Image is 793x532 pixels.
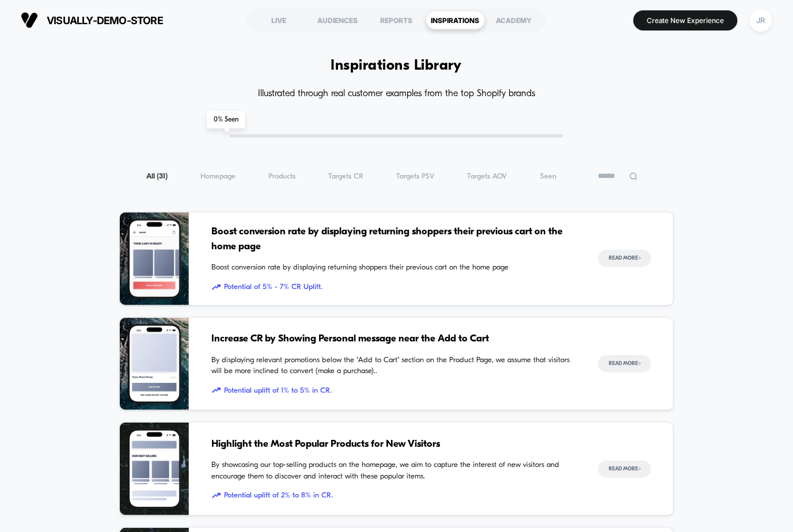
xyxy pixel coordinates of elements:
button: visually-demo-store [17,11,166,29]
img: Boost conversion rate by displaying returning shoppers their previous cart on the home page [120,212,189,305]
span: Targets AOV [468,172,507,181]
span: By displaying relevant promotions below the "Add to Cart" section on the Product Page, we assume ... [212,355,576,377]
span: Boost conversion rate by displaying returning shoppers their previous cart on the home page [212,225,576,254]
span: Seen [540,172,556,181]
span: All [146,172,168,181]
span: Targets PSV [397,172,435,181]
span: By showcasing our top-selling products on the homepage, we aim to capture the interest of new vis... [212,459,576,482]
span: Targets CR [328,172,363,181]
div: REPORTS [367,11,426,29]
span: Highlight the Most Popular Products for New Visitors [212,437,576,452]
button: Create New Experience [633,10,738,31]
span: Potential uplift of 1% to 5% in CR. [212,385,576,397]
img: Visually logo [21,12,38,29]
h4: Illustrated through real customer examples from the top Shopify brands [119,89,674,100]
div: INSPIRATIONS [426,11,485,29]
span: ( 31 ) [157,173,168,180]
span: Increase CR by Showing Personal message near the Add to Cart [212,332,576,347]
span: Products [268,172,295,181]
button: Read More> [598,355,651,373]
div: AUDIENCES [309,11,367,29]
img: By displaying relevant promotions below the "Add to Cart" section on the Product Page, we assume ... [120,318,189,411]
span: 0 % Seen [207,111,245,128]
button: Read More> [598,250,651,267]
div: LIVE [250,11,309,29]
span: Potential uplift of 2% to 8% in CR. [212,490,576,501]
span: Homepage [200,172,236,181]
div: ACADEMY [485,11,544,29]
span: Potential of 5% - 7% CR Uplift. [212,282,576,293]
span: Boost conversion rate by displaying returning shoppers their previous cart on the home page [212,262,576,273]
button: Read More> [598,461,651,478]
span: visually-demo-store [47,14,163,26]
img: By showcasing our top-selling products on the homepage, we aim to capture the interest of new vis... [120,423,189,515]
div: JR [750,9,772,32]
button: JR [746,9,776,32]
h1: Inspirations Library [331,58,462,74]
